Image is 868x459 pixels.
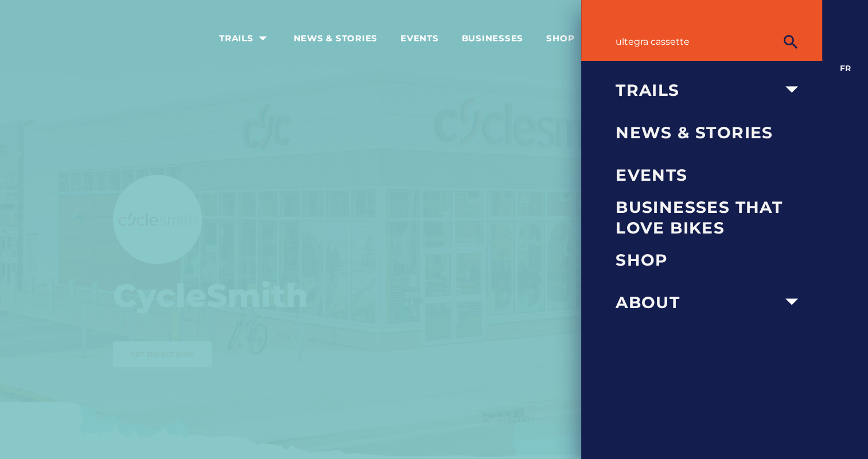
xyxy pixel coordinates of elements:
[616,80,779,100] span: Trails
[616,281,779,324] a: About
[616,292,779,313] span: About
[616,122,805,143] span: News & Stories
[400,33,439,44] span: Events
[616,111,805,154] a: News & Stories
[776,30,805,53] button: search
[219,33,271,44] span: Trails
[294,33,378,44] span: News & Stories
[546,33,574,44] span: Shop
[616,165,805,185] span: Events
[779,77,804,102] ion-icon: arrow dropdown
[255,30,271,46] ion-icon: arrow dropdown
[779,289,804,314] ion-icon: arrow dropdown
[840,63,851,73] a: FR
[781,33,800,51] ion-icon: search
[616,196,805,239] a: Businesses that love bikes
[616,250,805,270] span: Shop
[616,30,805,53] input: Enter your search here…
[462,33,524,44] span: Businesses
[616,154,805,196] a: Events
[616,69,779,111] a: Trails
[616,239,805,281] a: Shop
[616,197,805,239] span: Businesses that love bikes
